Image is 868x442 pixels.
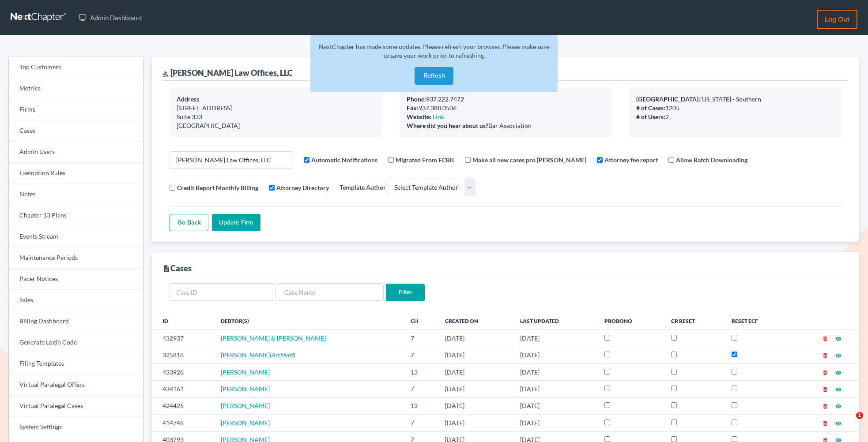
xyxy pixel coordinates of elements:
th: Last Updated [513,312,597,330]
a: [PERSON_NAME] [221,402,270,409]
a: Virtual Paralegal Cases [9,396,143,417]
a: delete_forever [822,402,828,409]
i: visibility [835,370,842,376]
a: Top Customers [9,57,143,78]
a: visibility [835,385,842,393]
a: Go Back [170,214,208,232]
input: Case Name [278,283,384,301]
a: delete_forever [822,351,828,359]
label: Attorney Directory [276,183,329,192]
b: # of Cases: [636,104,665,112]
i: visibility [835,403,842,409]
i: delete_forever [822,352,828,359]
b: Fax: [407,104,419,112]
a: System Settings [9,417,143,438]
a: [PERSON_NAME] [221,368,270,376]
div: Cases [162,263,192,273]
em: (Archived) [270,351,295,359]
td: [DATE] [513,347,597,363]
label: Automatic Notifications [311,155,377,165]
input: Filter [386,284,425,301]
td: [DATE] [438,330,513,347]
div: [PERSON_NAME] Law Offices, LLC [162,67,293,78]
span: [PERSON_NAME] [221,351,270,359]
a: visibility [835,351,842,359]
i: description [162,265,170,273]
span: NextChapter has made some updates. Please refresh your browser. Please make sure to save your wor... [319,43,549,59]
a: [PERSON_NAME](Archived) [221,351,295,359]
label: Allow Batch Downloading [676,155,747,165]
th: Debtor(s) [214,312,403,330]
a: [PERSON_NAME] & [PERSON_NAME] [221,334,326,342]
td: 325816 [152,347,214,363]
a: Chapter 13 Plans [9,205,143,226]
a: Admin Dashboard [74,10,146,26]
div: 1205 [636,104,834,112]
td: 7 [404,415,438,431]
i: delete_forever [822,403,828,409]
div: [US_STATE] - Southern [636,95,834,104]
input: Update Firm [212,214,260,232]
a: visibility [835,334,842,342]
div: 937.388.0506 [407,104,605,112]
td: [DATE] [438,397,513,414]
td: 433926 [152,363,214,380]
label: Make all new cases pro [PERSON_NAME] [472,155,586,165]
i: visibility [835,420,842,427]
a: Filing Templates [9,353,143,375]
a: visibility [835,419,842,427]
a: Link [433,113,444,120]
a: Metrics [9,78,143,99]
td: [DATE] [438,415,513,431]
td: 7 [404,347,438,363]
td: 434161 [152,381,214,397]
th: Ch [404,312,438,330]
div: Bar Association [407,121,605,130]
td: 13 [404,397,438,414]
td: [DATE] [513,397,597,414]
a: visibility [835,402,842,409]
a: [PERSON_NAME] [221,419,270,427]
a: delete_forever [822,334,828,342]
input: Case ID [170,283,275,301]
th: ID [152,312,214,330]
a: Billing Dashboard [9,311,143,332]
th: ProBono [597,312,664,330]
i: visibility [835,336,842,342]
a: Exemption Rules [9,163,143,184]
i: delete_forever [822,336,828,342]
td: [DATE] [438,381,513,397]
td: [DATE] [513,381,597,397]
a: Events Stream [9,226,143,247]
th: Reset ECF [725,312,789,330]
a: [PERSON_NAME] [221,385,270,393]
button: Refresh [415,67,453,85]
a: Pacer Notices [9,269,143,290]
a: Generate Login Code [9,332,143,353]
td: [DATE] [438,347,513,363]
a: Firms [9,99,143,120]
a: visibility [835,368,842,376]
span: 1 [856,412,863,419]
td: [DATE] [513,330,597,347]
label: Credit Report Monthly Billing [177,183,258,192]
i: delete_forever [822,420,828,427]
td: 7 [404,381,438,397]
td: [DATE] [513,363,597,380]
a: Sales [9,290,143,311]
td: [DATE] [513,415,597,431]
b: Where did you hear about us? [407,122,488,129]
i: visibility [835,386,842,393]
a: delete_forever [822,419,828,427]
td: 414746 [152,415,214,431]
a: delete_forever [822,368,828,376]
th: CR Reset [664,312,725,330]
i: delete_forever [822,386,828,393]
i: gavel [162,71,169,77]
i: visibility [835,352,842,359]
